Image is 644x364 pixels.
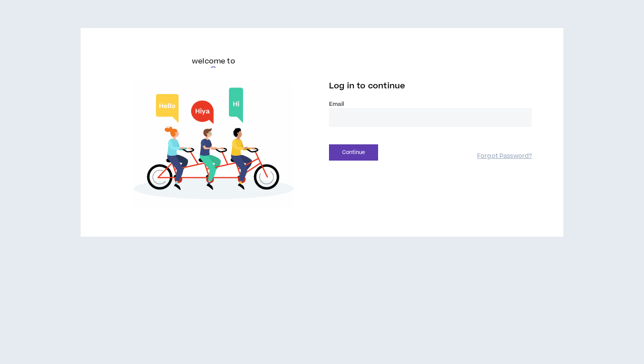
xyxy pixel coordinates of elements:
img: Welcome to Wripple [112,81,315,209]
label: Email [329,100,532,108]
h6: welcome to [192,56,235,66]
span: Log in to continue [329,80,405,91]
a: Forgot Password? [477,152,532,161]
button: Continue [329,144,378,161]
